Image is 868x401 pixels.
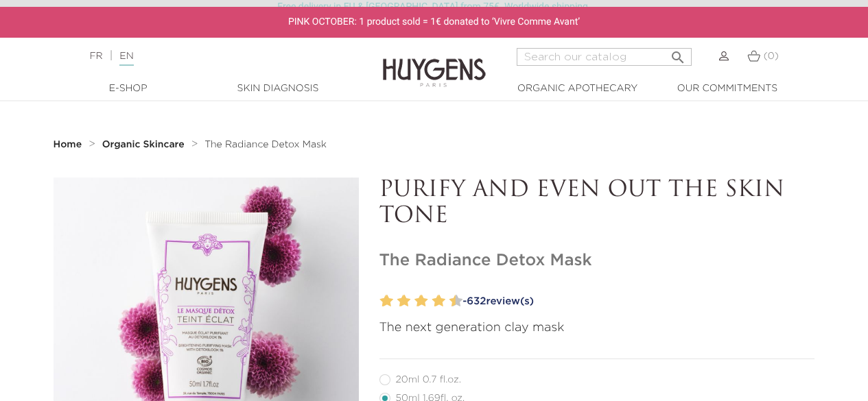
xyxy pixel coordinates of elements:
[764,51,779,61] span: (0)
[670,45,686,62] i: 
[204,139,327,150] a: The Radiance Detox Mask
[383,291,393,311] label: 2
[467,296,486,306] span: 632
[666,44,690,62] button: 
[418,291,428,311] label: 6
[509,82,646,96] a: Organic Apothecary
[89,51,102,61] a: FR
[102,139,188,150] a: Organic Skincare
[379,319,815,337] p: The next generation clay mask
[60,82,197,96] a: E-Shop
[119,51,133,66] a: EN
[379,178,815,230] p: PURIFY AND EVEN OUT THE SKIN TONE
[204,140,327,149] span: The Radiance Detox Mask
[395,291,399,311] label: 3
[429,291,434,311] label: 7
[209,82,347,96] a: Skin Diagnosis
[54,140,82,149] strong: Home
[447,291,451,311] label: 9
[383,36,486,89] img: Huygens
[659,82,796,96] a: Our commitments
[379,374,478,385] label: 20ml 0.7 fl.oz.
[400,291,410,311] label: 4
[82,48,351,64] div: |
[379,251,815,271] h1: The Radiance Detox Mask
[377,291,382,311] label: 1
[452,291,462,311] label: 10
[102,140,185,149] strong: Organic Skincare
[435,291,445,311] label: 8
[458,291,815,312] a: -632review(s)
[54,139,85,150] a: Home
[412,291,417,311] label: 5
[517,48,692,66] input: Search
